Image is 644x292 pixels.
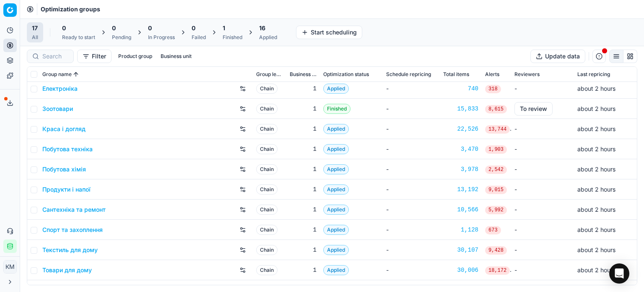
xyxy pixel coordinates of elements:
[443,185,478,194] div: 13,192
[323,104,351,114] span: Finished
[256,104,278,114] span: Chain
[192,34,206,41] div: Failed
[383,200,440,220] td: -
[443,105,478,113] a: 15,833
[577,226,615,233] span: about 2 hours
[485,206,507,214] span: 5,992
[577,85,615,92] span: about 2 hours
[290,105,317,113] div: 1
[323,164,349,174] span: Applied
[77,50,112,63] button: Filter
[577,166,615,173] span: about 2 hours
[256,245,278,255] span: Chain
[511,119,574,139] td: -
[530,50,585,63] button: Update data
[383,220,440,240] td: -
[383,139,440,159] td: -
[485,105,507,113] span: 8,615
[42,226,103,234] a: Спорт та захоплення
[383,79,440,99] td: -
[256,144,278,154] span: Chain
[42,84,78,93] a: Електроніка
[511,159,574,179] td: -
[443,84,478,93] a: 740
[323,205,349,215] span: Applied
[290,71,317,78] span: Business unit
[41,5,100,13] span: Optimization groups
[256,184,278,195] span: Chain
[485,166,507,174] span: 2,542
[256,265,278,275] span: Chain
[443,205,478,214] a: 10,566
[4,260,16,273] span: КM
[115,51,156,61] button: Product group
[577,145,615,153] span: about 2 hours
[323,245,349,255] span: Applied
[42,105,73,113] a: Зоотовари
[485,246,507,255] span: 9,428
[42,52,68,61] input: Search
[42,266,92,274] a: Товари для дому
[443,226,478,234] a: 1,128
[323,144,349,154] span: Applied
[577,105,615,112] span: about 2 hours
[443,71,469,78] span: Total items
[383,159,440,179] td: -
[485,85,501,93] span: 318
[3,260,17,274] button: КM
[223,24,225,32] span: 1
[256,164,278,174] span: Chain
[223,34,242,41] div: Finished
[148,24,152,32] span: 0
[383,179,440,200] td: -
[42,165,86,174] a: Побутова хімія
[383,240,440,260] td: -
[514,102,553,116] button: To review
[443,246,478,254] div: 30,107
[577,125,615,132] span: about 2 hours
[112,24,116,32] span: 0
[383,119,440,139] td: -
[511,240,574,260] td: -
[577,266,615,274] span: about 2 hours
[511,179,574,200] td: -
[511,200,574,220] td: -
[42,185,91,194] a: Продукти і напої
[323,184,349,195] span: Applied
[511,260,574,280] td: -
[323,71,369,78] span: Optimization status
[443,165,478,174] a: 3,978
[443,145,478,153] a: 3,470
[42,145,93,153] a: Побутова техніка
[511,79,574,99] td: -
[386,71,431,78] span: Schedule repricing
[256,225,278,235] span: Chain
[577,71,610,78] span: Last repricing
[256,84,278,94] span: Chain
[609,263,629,284] div: Open Intercom Messenger
[259,24,265,32] span: 16
[485,186,507,194] span: 9,015
[290,205,317,214] div: 1
[443,125,478,133] a: 22,526
[443,266,478,274] a: 30,006
[383,260,440,280] td: -
[42,246,98,254] a: Текстиль для дому
[485,145,507,154] span: 1,903
[256,71,283,78] span: Group level
[511,220,574,240] td: -
[290,246,317,254] div: 1
[511,139,574,159] td: -
[42,205,106,214] a: Сантехніка та ремонт
[41,5,100,13] nav: breadcrumb
[290,165,317,174] div: 1
[485,71,499,78] span: Alerts
[323,124,349,134] span: Applied
[259,34,277,41] div: Applied
[290,266,317,274] div: 1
